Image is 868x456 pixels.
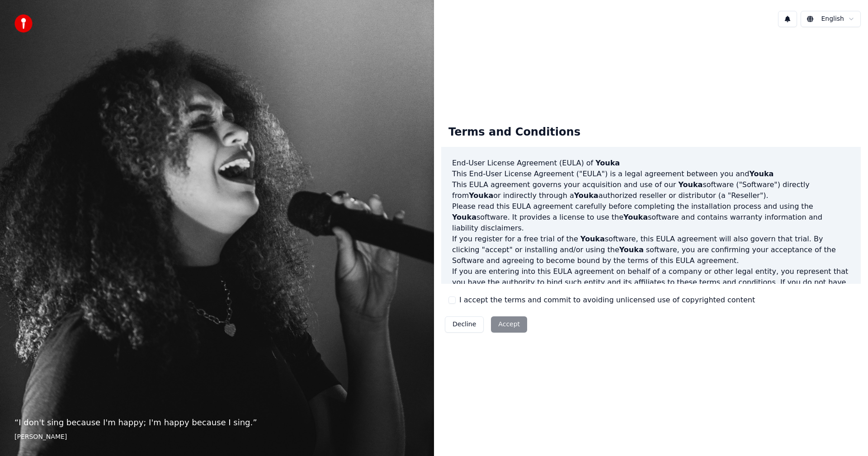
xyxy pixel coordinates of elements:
[452,179,850,201] p: This EULA agreement governs your acquisition and use of our software ("Software") directly from o...
[574,191,599,200] span: Youka
[595,159,620,167] span: Youka
[452,266,850,310] p: If you are entering into this EULA agreement on behalf of a company or other legal entity, you re...
[619,245,644,254] span: Youka
[445,316,484,333] button: Decline
[14,416,420,429] p: “ I don't sing because I'm happy; I'm happy because I sing. ”
[580,235,605,243] span: Youka
[14,432,420,442] footer: [PERSON_NAME]
[452,213,476,221] span: Youka
[452,169,850,179] p: This End-User License Agreement ("EULA") is a legal agreement between you and
[14,14,33,33] img: youka
[452,234,850,266] p: If you register for a free trial of the software, this EULA agreement will also govern that trial...
[749,169,774,178] span: Youka
[452,158,850,169] h3: End-User License Agreement (EULA) of
[452,201,850,234] p: Please read this EULA agreement carefully before completing the installation process and using th...
[678,180,703,189] span: Youka
[459,295,755,306] label: I accept the terms and commit to avoiding unlicensed use of copyrighted content
[469,191,493,200] span: Youka
[441,118,588,147] div: Terms and Conditions
[623,213,648,221] span: Youka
